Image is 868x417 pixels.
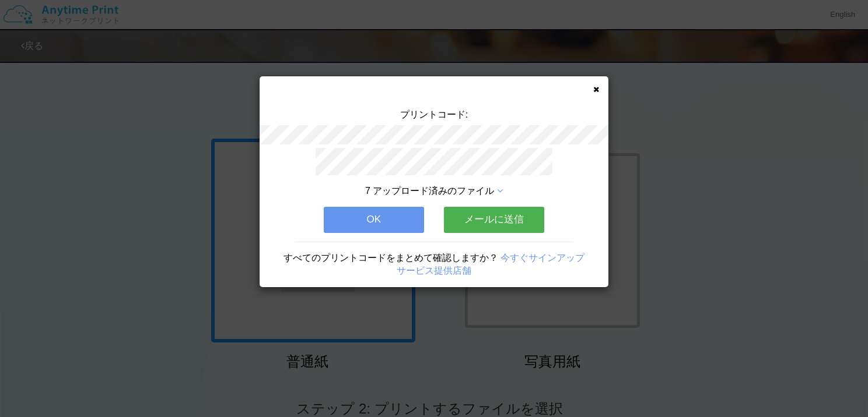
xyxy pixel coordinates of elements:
[400,109,468,119] span: プリントコード:
[397,266,471,275] a: サービス提供店舗
[501,253,584,263] a: 今すぐサインアップ
[324,207,424,232] button: OK
[444,207,544,232] button: メールに送信
[365,186,494,196] span: 7 アップロード済みのファイル
[283,253,498,263] span: すべてのプリントコードをまとめて確認しますか？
